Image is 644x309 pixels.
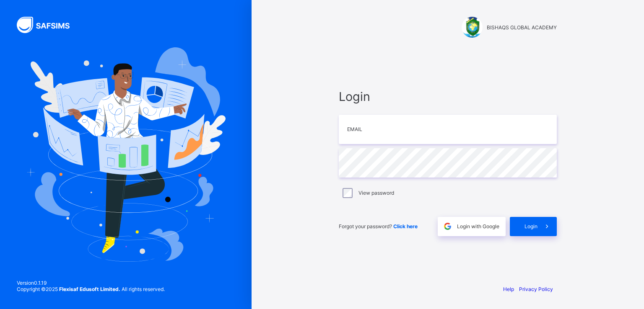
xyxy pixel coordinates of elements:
a: Help [503,286,514,292]
a: Privacy Policy [519,286,553,292]
a: Click here [393,223,418,229]
span: Copyright © 2025 All rights reserved. [17,286,165,292]
img: google.396cfc9801f0270233282035f929180a.svg [443,221,452,231]
span: Version 0.1.19 [17,280,165,286]
strong: Flexisaf Edusoft Limited. [59,286,120,292]
span: Login [339,89,557,104]
span: BISHAQS GLOBAL ACADEMY [487,24,557,31]
span: Login with Google [457,223,499,229]
span: Login [525,223,538,229]
span: Forgot your password? [339,223,418,229]
img: Hero Image [26,47,226,262]
img: SAFSIMS Logo [17,17,80,33]
label: View password [358,190,394,196]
